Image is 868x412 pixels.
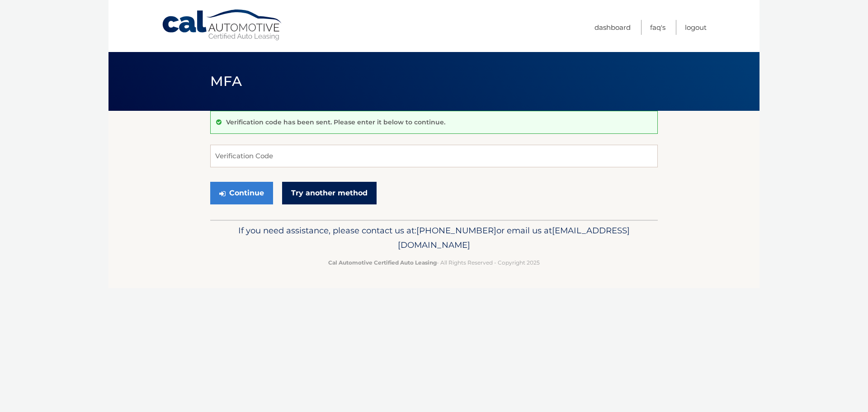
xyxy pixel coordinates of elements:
[594,20,631,35] a: Dashboard
[416,225,496,236] span: [PHONE_NUMBER]
[650,20,665,35] a: FAQ's
[282,182,377,204] a: Try another method
[161,9,283,41] a: Cal Automotive
[210,182,273,204] button: Continue
[398,225,630,250] span: [EMAIL_ADDRESS][DOMAIN_NAME]
[210,145,658,167] input: Verification Code
[685,20,707,35] a: Logout
[328,259,437,266] strong: Cal Automotive Certified Auto Leasing
[210,73,242,90] span: MFA
[216,223,652,252] p: If you need assistance, please contact us at: or email us at
[226,118,445,126] p: Verification code has been sent. Please enter it below to continue.
[216,258,652,267] p: - All Rights Reserved - Copyright 2025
